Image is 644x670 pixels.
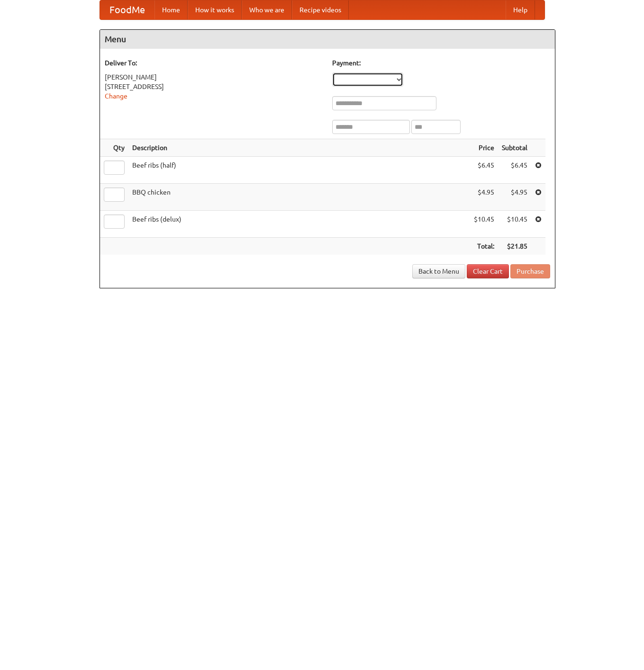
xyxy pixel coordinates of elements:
a: Back to Menu [412,264,465,278]
td: $4.95 [498,184,531,211]
a: Clear Cart [467,264,509,278]
td: $6.45 [498,157,531,184]
td: Beef ribs (delux) [128,211,470,238]
h5: Deliver To: [105,58,323,68]
a: Who we are [242,0,292,19]
h4: Menu [100,30,555,49]
td: $6.45 [470,157,498,184]
th: Subtotal [498,139,531,157]
th: Qty [100,139,128,157]
a: FoodMe [100,0,154,19]
td: $10.45 [470,211,498,238]
td: Beef ribs (half) [128,157,470,184]
td: $4.95 [470,184,498,211]
th: Total: [470,238,498,255]
div: [STREET_ADDRESS] [105,82,323,91]
h5: Payment: [332,58,550,68]
a: Change [105,92,127,100]
td: $10.45 [498,211,531,238]
a: How it works [188,0,242,19]
a: Home [154,0,188,19]
a: Help [506,0,535,19]
button: Purchase [510,264,550,278]
td: BBQ chicken [128,184,470,211]
th: Description [128,139,470,157]
th: Price [470,139,498,157]
th: $21.85 [498,238,531,255]
div: [PERSON_NAME] [105,72,323,82]
a: Recipe videos [292,0,349,19]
